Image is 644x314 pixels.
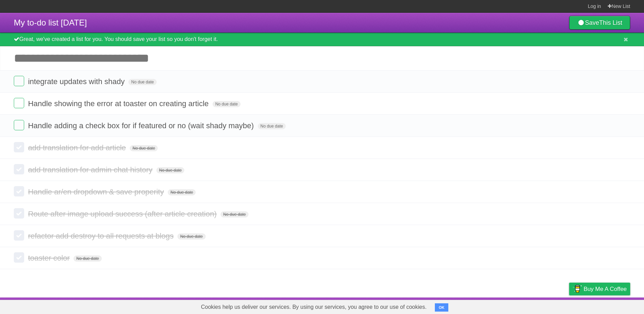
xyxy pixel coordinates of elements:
label: Done [14,76,24,86]
span: No due date [74,255,101,262]
span: add translation for add article [28,143,128,152]
label: Done [14,98,24,108]
span: toaster color [28,254,71,262]
b: This List [599,19,622,26]
span: No due date [221,211,248,217]
label: Done [14,208,24,219]
img: Buy me a coffee [573,283,582,295]
span: add translation for admin chat history [28,165,154,174]
a: Suggest a feature [587,299,630,312]
button: OK [435,303,448,312]
label: Done [14,142,24,152]
label: Done [14,120,24,130]
span: Handle adding a check box for if featured or no (wait shady maybe) [28,121,255,130]
span: Handle ar/en dropdown & save properity [28,188,166,196]
span: No due date [156,167,184,173]
span: integrate updates with shady [28,77,126,86]
span: Route after image upload success (after article creation) [28,210,218,218]
span: No due date [128,79,156,85]
a: About [477,299,492,312]
label: Done [14,252,24,263]
label: Done [14,230,24,241]
span: No due date [258,123,286,129]
span: No due date [168,189,196,195]
label: Done [14,186,24,196]
label: Done [14,164,24,174]
a: SaveThis List [569,16,630,30]
a: Privacy [560,299,578,312]
span: My to-do list [DATE] [14,18,87,27]
span: No due date [213,101,241,107]
a: Developers [500,299,528,312]
span: No due date [177,233,205,240]
span: Cookies help us deliver our services. By using our services, you agree to our use of cookies. [194,300,433,314]
span: Buy me a coffee [584,283,627,295]
span: No due date [130,145,158,151]
span: refactor add destroy to all requests at blogs [28,232,175,240]
a: Buy me a coffee [569,283,630,295]
a: Terms [537,299,552,312]
span: Handle showing the error at toaster on creating article [28,99,210,108]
